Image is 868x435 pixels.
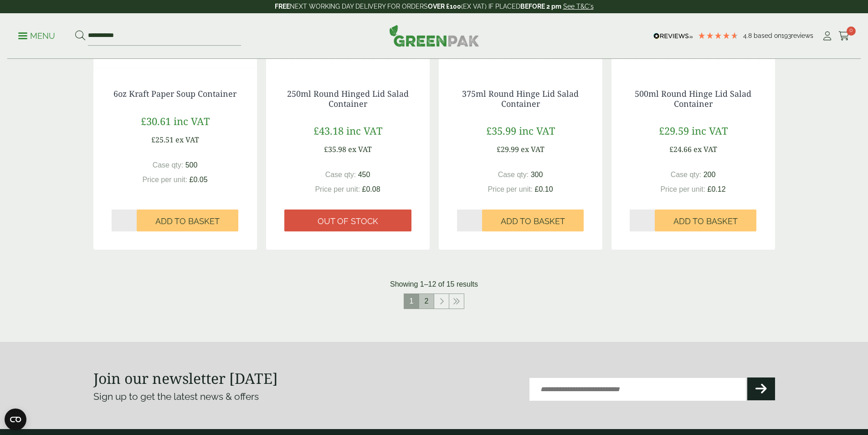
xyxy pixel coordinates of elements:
span: ex VAT [521,144,544,154]
a: 0 [838,29,850,43]
span: Price per unit: [315,185,360,193]
strong: OVER £100 [428,3,461,10]
span: £0.10 [535,185,553,193]
a: Out of stock [284,210,411,231]
a: See T&C's [563,3,594,10]
img: GreenPak Supplies [389,25,479,47]
span: Out of stock [318,216,378,226]
span: ex VAT [693,144,717,154]
p: Showing 1–12 of 15 results [390,279,478,290]
span: £35.98 [324,144,346,154]
span: Case qty: [671,171,702,178]
span: ex VAT [348,144,372,154]
span: 193 [781,32,791,39]
span: £24.66 [669,144,692,154]
a: Menu [18,31,55,40]
a: 375ml Round Hinge Lid Salad Container [462,88,579,109]
span: Case qty: [325,171,356,178]
span: Add to Basket [501,216,565,226]
p: Sign up to get the latest news & offers [93,389,400,404]
strong: FREE [275,3,290,10]
span: inc VAT [174,114,210,128]
button: Add to Basket [137,210,238,231]
a: 500ml Round Hinge Lid Salad Container [635,88,751,109]
div: 4.8 Stars [698,31,739,40]
span: £25.51 [151,135,174,145]
span: inc VAT [692,124,728,137]
a: 2 [419,294,434,309]
span: 1 [404,294,419,309]
span: £35.99 [486,124,516,137]
span: 0 [847,26,856,36]
span: reviews [791,32,813,39]
a: 250ml Round Hinged Lid Salad Container [287,88,409,109]
span: £29.99 [497,144,519,154]
span: 300 [531,171,543,178]
p: Menu [18,31,55,42]
span: Based on [754,32,781,39]
button: Open CMP widget [5,409,26,430]
span: inc VAT [519,124,555,137]
span: Price per unit: [488,185,533,193]
button: Add to Basket [655,210,756,231]
span: £30.61 [141,114,171,128]
span: 4.8 [743,32,754,39]
span: Case qty: [153,161,184,169]
span: £43.18 [313,124,344,137]
span: inc VAT [346,124,382,137]
i: Cart [838,31,850,41]
i: My Account [822,31,833,41]
img: REVIEWS.io [653,33,693,39]
span: Add to Basket [673,216,738,226]
span: £29.59 [659,124,689,137]
span: 500 [185,161,198,169]
button: Add to Basket [482,210,584,231]
strong: Join our newsletter [DATE] [93,368,278,388]
span: £0.05 [190,176,208,183]
span: ex VAT [175,135,199,145]
span: Case qty: [498,171,529,178]
span: 200 [704,171,716,178]
span: 450 [358,171,370,178]
span: £0.08 [362,185,380,193]
span: Price per unit: [142,176,187,183]
span: Price per unit: [660,185,705,193]
strong: BEFORE 2 pm [520,3,561,10]
span: Add to Basket [155,216,220,226]
span: £0.12 [708,185,726,193]
a: 6oz Kraft Paper Soup Container [113,88,236,99]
